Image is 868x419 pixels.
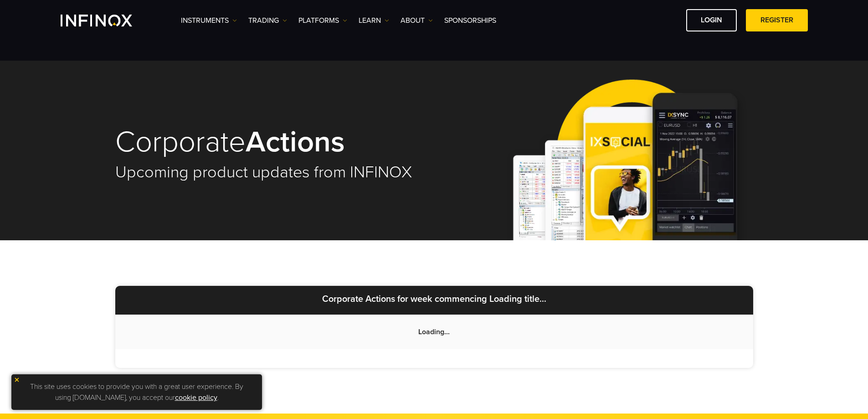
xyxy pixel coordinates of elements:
img: yellow close icon [14,377,20,383]
h1: Corporate [115,127,421,158]
strong: Actions [246,124,345,160]
a: cookie policy [175,393,217,402]
strong: Loading title... [489,294,546,305]
a: Instruments [181,15,237,26]
strong: Corporate Actions for week commencing [322,294,487,305]
td: Loading... [115,315,753,349]
a: SPONSORSHIPS [444,15,496,26]
a: Learn [359,15,389,26]
a: LOGIN [686,9,737,31]
a: ABOUT [401,15,433,26]
h2: Upcoming product updates from INFINOX [115,162,421,182]
a: INFINOX Logo [61,15,154,26]
a: REGISTER [746,9,808,31]
p: This site uses cookies to provide you with a great user experience. By using [DOMAIN_NAME], you a... [16,379,257,405]
a: PLATFORMS [298,15,347,26]
a: TRADING [248,15,287,26]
